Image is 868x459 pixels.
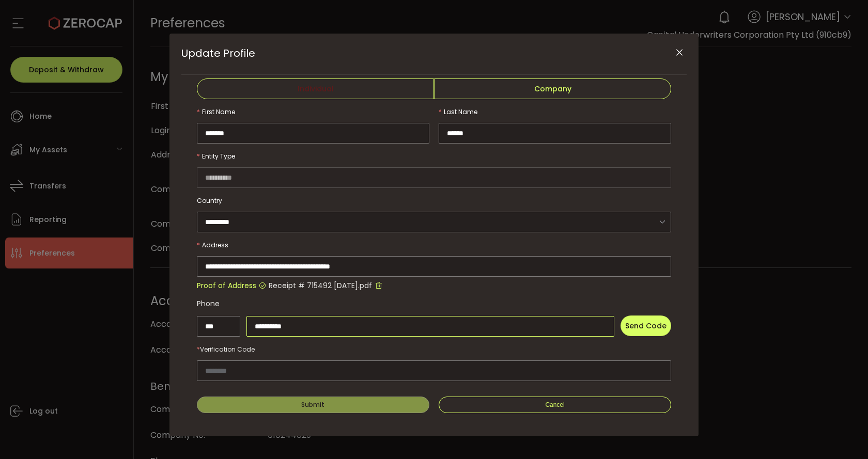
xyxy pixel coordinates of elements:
button: Submit [197,397,429,413]
span: Receipt # 715492 [DATE].pdf [269,279,372,292]
span: Send Code [625,322,667,329]
span: Cancel [545,401,564,408]
div: Update Profile [169,34,699,436]
div: Verification Code [197,339,671,360]
div: Phone [197,293,671,314]
button: Close [670,44,688,62]
span: Proof of Address [197,279,256,292]
span: Update Profile [181,46,255,60]
iframe: Chat Widget [816,409,868,459]
span: Individual [197,78,434,99]
span: Company [434,78,671,99]
span: Submit [301,400,324,409]
button: Send Code [621,315,671,336]
button: Cancel [439,397,671,413]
